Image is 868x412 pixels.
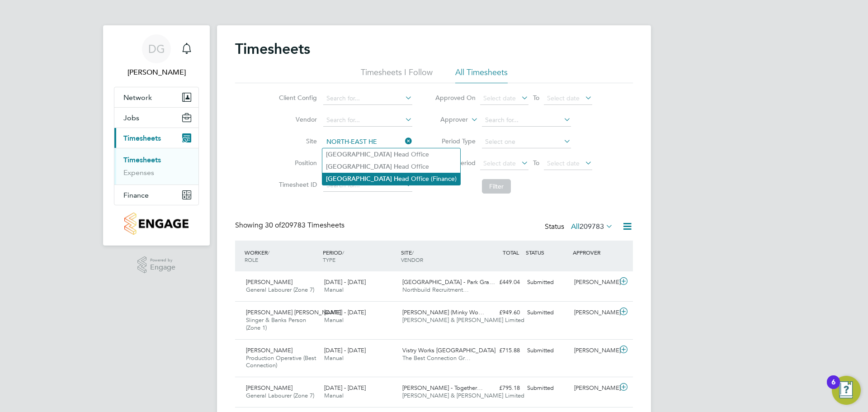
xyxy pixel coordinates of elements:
[123,168,154,177] a: Expenses
[246,286,314,294] span: General Labourer (Zone 7)
[276,159,317,167] label: Position
[235,40,310,58] h2: Timesheets
[402,286,469,294] span: Northbuild Recruitment…
[326,151,392,158] b: [GEOGRAPHIC_DATA]
[503,249,519,256] span: TOTAL
[323,114,412,127] input: Search for...
[123,156,161,164] a: Timesheets
[324,316,344,324] span: Manual
[326,175,392,183] b: [GEOGRAPHIC_DATA]
[323,256,335,263] span: TYPE
[402,392,524,399] span: [PERSON_NAME] & [PERSON_NAME] Limited
[123,114,139,122] span: Jobs
[476,381,524,396] div: £795.18
[571,275,618,290] div: [PERSON_NAME]
[412,249,414,256] span: /
[476,305,524,320] div: £949.60
[402,316,524,324] span: [PERSON_NAME] & [PERSON_NAME] Limited
[399,244,477,268] div: SITE
[323,136,412,148] input: Search for...
[321,244,399,268] div: PERIOD
[114,185,198,205] button: Finance
[530,157,542,169] span: To
[276,137,317,145] label: Site
[246,392,314,399] span: General Labourer (Zone 7)
[402,346,495,354] span: Vistry Works [GEOGRAPHIC_DATA]
[324,286,344,294] span: Manual
[322,148,460,161] li: ad Office
[124,213,188,235] img: countryside-properties-logo-retina.png
[324,308,366,316] span: [DATE] - [DATE]
[427,115,468,124] label: Approver
[114,108,198,128] button: Jobs
[361,67,433,83] li: Timesheets I Follow
[547,94,580,102] span: Select date
[483,94,516,102] span: Select date
[324,346,366,354] span: [DATE] - [DATE]
[402,308,484,316] span: [PERSON_NAME] (Minky Wo…
[265,221,281,230] span: 30 of
[114,148,198,185] div: Timesheets
[123,191,149,199] span: Finance
[235,221,346,230] div: Showing
[545,221,615,233] div: Status
[435,137,476,145] label: Period Type
[482,136,571,148] input: Select one
[322,173,460,185] li: ad Office (Finance)
[524,244,571,260] div: STATUS
[276,180,317,189] label: Timesheet ID
[246,308,341,316] span: [PERSON_NAME] [PERSON_NAME]
[103,25,210,246] nav: Main navigation
[150,264,175,271] span: Engage
[114,67,199,78] span: David Green
[246,354,316,369] span: Production Operative (Best Connection)
[268,249,269,256] span: /
[483,159,516,167] span: Select date
[323,92,412,105] input: Search for...
[114,213,199,235] a: Go to home page
[114,128,198,148] button: Timesheets
[571,305,618,320] div: [PERSON_NAME]
[322,161,460,173] li: ad Office
[394,175,402,183] b: He
[324,384,366,392] span: [DATE] - [DATE]
[571,222,613,231] label: All
[242,244,321,268] div: WORKER
[265,221,344,230] span: 209783 Timesheets
[435,94,476,102] label: Approved On
[476,275,524,290] div: £449.04
[571,244,618,260] div: APPROVER
[482,114,571,127] input: Search for...
[580,222,604,231] span: 209783
[401,256,423,263] span: VENDOR
[831,382,835,394] div: 6
[402,354,471,362] span: The Best Connection Gr…
[530,92,542,104] span: To
[324,392,344,399] span: Manual
[402,384,483,392] span: [PERSON_NAME] - Together…
[246,278,292,286] span: [PERSON_NAME]
[114,87,198,107] button: Network
[246,346,292,354] span: [PERSON_NAME]
[482,179,511,194] button: Filter
[245,256,258,263] span: ROLE
[324,354,344,362] span: Manual
[137,256,176,274] a: Powered byEngage
[324,278,366,286] span: [DATE] - [DATE]
[571,381,618,396] div: [PERSON_NAME]
[326,163,392,170] b: [GEOGRAPHIC_DATA]
[276,94,317,102] label: Client Config
[114,34,199,78] a: DG[PERSON_NAME]
[832,376,861,405] button: Open Resource Center, 6 new notifications
[524,343,571,358] div: Submitted
[571,343,618,358] div: [PERSON_NAME]
[476,343,524,358] div: £715.88
[455,67,508,83] li: All Timesheets
[276,115,317,123] label: Vendor
[402,278,495,286] span: [GEOGRAPHIC_DATA] - Park Gra…
[123,134,161,142] span: Timesheets
[342,249,344,256] span: /
[246,316,306,331] span: Slinger & Banks Person (Zone 1)
[150,256,175,264] span: Powered by
[524,275,571,290] div: Submitted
